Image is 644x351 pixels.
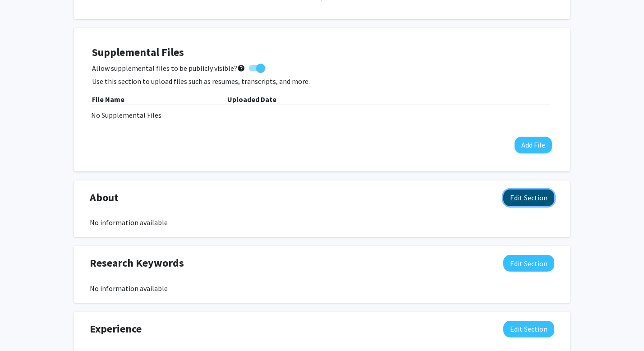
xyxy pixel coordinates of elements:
button: Edit About [503,189,554,206]
b: File Name [92,95,124,104]
span: Experience [90,321,142,337]
div: No information available [90,283,554,294]
iframe: Chat [7,310,38,344]
span: Allow supplemental files to be publicly visible? [92,63,245,74]
button: Edit Experience [503,321,554,337]
h4: Supplemental Files [92,46,552,59]
div: No Supplemental Files [91,110,553,120]
b: Uploaded Date [227,95,276,104]
button: Add File [515,137,552,153]
button: Edit Research Keywords [503,255,554,272]
span: About [90,189,119,206]
span: Research Keywords [90,255,184,271]
mat-icon: help [237,63,245,74]
p: Use this section to upload files such as resumes, transcripts, and more. [92,76,552,87]
div: No information available [90,217,554,228]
